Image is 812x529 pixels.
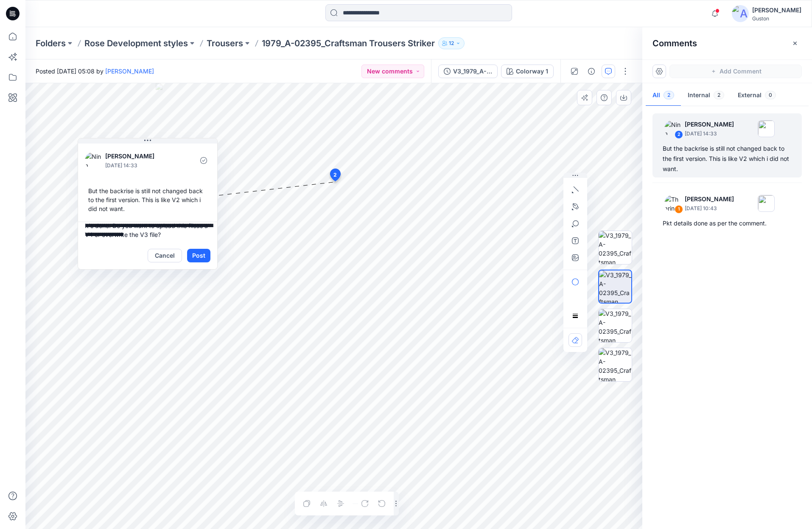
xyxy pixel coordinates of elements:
span: 2 [714,91,724,99]
button: V3_1979_A-02395_Craftsman Trousers Striker [438,65,498,78]
img: Nina Moller [85,152,102,169]
span: 2 [664,91,674,99]
button: Post [187,249,210,262]
p: [DATE] 10:43 [685,204,734,213]
a: Rose Development styles [84,37,188,49]
h2: Comments [652,38,697,48]
p: [PERSON_NAME] [105,151,174,161]
img: V3_1979_A-02395_Craftsman Trousers Striker_Colorway 1_Front [599,231,632,264]
button: Internal [681,85,731,107]
img: V3_1979_A-02395_Craftsman Trousers Striker_Colorway 1_Right [599,348,632,381]
button: Add Comment [669,65,802,78]
img: Tharindu Lakmal Perera [664,195,681,212]
button: All [646,85,681,107]
button: 12 [438,37,465,49]
span: 0 [765,91,776,99]
p: [DATE] 14:33 [685,129,734,138]
img: V3_1979_A-02395_Craftsman Trousers Striker_Colorway 1_Left [599,309,632,342]
img: Nina Moller [664,120,681,137]
button: Colorway 1 [501,65,554,78]
div: But the backrise is still not changed back to the first version. This is like V2 which i did not ... [663,144,792,174]
div: [PERSON_NAME] [752,5,801,15]
span: Posted [DATE] 05:08 by [36,67,154,76]
span: 2 [333,171,337,179]
div: 2 [675,130,683,139]
img: avatar [732,5,749,22]
p: 12 [449,39,454,48]
button: External [731,85,783,107]
img: V3_1979_A-02395_Craftsman Trousers Striker_Colorway 1_Back [599,270,631,303]
div: Guston [752,15,801,22]
div: Pkt details done as per the comment. [663,218,792,228]
p: [PERSON_NAME] [685,194,734,204]
div: But the backrise is still not changed back to the first version. This is like V2 which i did not ... [85,183,210,217]
div: V3_1979_A-02395_Craftsman Trousers Striker [453,67,492,76]
a: Trousers [207,37,243,49]
p: [PERSON_NAME] [685,119,734,129]
button: Cancel [148,249,182,262]
a: [PERSON_NAME] [105,68,154,75]
div: 1 [675,205,683,214]
p: [DATE] 14:33 [105,161,174,170]
button: Details [585,65,598,78]
div: Colorway 1 [516,67,548,76]
a: Folders [36,37,66,49]
p: 1979_A-02395_Craftsman Trousers Striker [262,37,435,49]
